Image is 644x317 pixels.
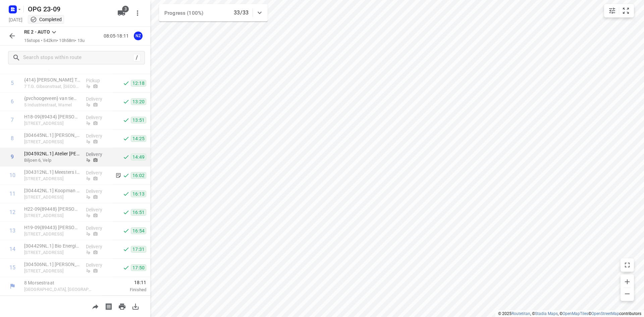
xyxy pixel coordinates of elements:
div: 10 [9,172,15,178]
p: H18-09{89434} Bart van Megen Tweewielers [24,113,80,120]
button: 3 [115,6,128,20]
svg: Done [123,154,129,160]
span: Progress (100%) [164,10,203,16]
button: Map settings [605,4,619,17]
div: 12 [9,209,15,215]
p: 08:05-18:11 [104,33,131,40]
p: [STREET_ADDRESS] [24,212,80,219]
div: / [133,54,141,61]
span: Download route [129,303,142,309]
span: 13:51 [131,117,146,123]
p: Delivery [86,262,111,268]
div: 11 [9,191,15,197]
p: Biljoen 6, Velp [24,157,80,164]
div: 8 [11,135,14,142]
svg: Done [123,135,129,142]
p: [304312NL.1] Meesters In Lijsten VO [24,169,80,175]
p: 33/33 [234,9,249,17]
svg: Done [123,98,129,105]
svg: Done [123,117,129,123]
p: [GEOGRAPHIC_DATA], [GEOGRAPHIC_DATA] [24,286,94,293]
p: [304506NL.1] Jan Pieter Bakker [24,261,80,268]
span: Print shipping labels [102,303,115,309]
a: Stadia Maps [535,311,558,316]
p: [STREET_ADDRESS] [24,139,80,145]
p: Delivery [86,206,111,213]
p: Pickup [86,77,111,84]
p: RE 2 - AUTO [24,29,50,36]
a: Routetitan [512,311,530,316]
span: 16:51 [131,209,146,216]
p: Haaksbergerstraat 705, Enschede [24,175,80,182]
div: This project completed. You cannot make any changes to it. [30,16,62,23]
svg: Done [123,209,129,216]
div: 7 [11,117,14,123]
p: [304645NL.1] Brigit Adolfsen [24,132,80,139]
a: OpenMapTiles [562,311,588,316]
p: 15 stops • 542km • 10h58m • 13u [24,38,85,44]
p: H19-09{89443} [PERSON_NAME] [24,224,80,231]
svg: Done [123,246,129,253]
a: OpenStreetMap [591,311,619,316]
svg: Done [123,172,129,179]
p: [STREET_ADDRESS] [24,231,80,237]
p: Moerheimstraat 77, Dedemsvaart [24,249,80,256]
p: Delivery [86,133,111,139]
button: Fit zoom [619,4,633,17]
p: Delivery [86,151,111,158]
span: 16:02 [131,172,146,179]
p: Blekerstraat 67-A, Enschede [24,194,80,201]
span: 3 [122,6,129,12]
svg: Done [123,191,129,197]
p: Finished [102,286,146,293]
div: 13 [9,227,15,234]
span: 14:25 [131,135,146,142]
p: Groenestraat 175, Nijmegen [24,120,80,127]
span: 13:20 [131,98,146,105]
div: 15 [9,264,15,271]
p: H22-09{89448} [PERSON_NAME] [24,206,80,212]
svg: Done [123,264,129,271]
p: [304442NL.1] Koopman Personal desig [24,187,80,194]
p: [304429NL.1] Bio Energie Therapie B [24,243,80,249]
p: [STREET_ADDRESS] [24,268,80,274]
p: 7 T.G. Gibsonstraat, Deventer [24,83,80,90]
span: 12:18 [131,80,146,87]
p: Delivery [86,243,111,250]
p: Delivery [86,188,111,195]
p: [304592NL.1] Atelier Yvon van Wordr [24,150,80,157]
p: {414} Hein van Langen Tweewielers [24,76,80,83]
p: Delivery [86,169,111,176]
div: small contained button group [604,4,634,17]
p: {pvchoogeveen} van tiem elektro [24,95,80,102]
span: 17:31 [131,246,146,253]
span: 16:13 [131,191,146,197]
input: Search stops within route [23,53,133,63]
span: Share route [89,303,102,309]
p: Delivery [86,114,111,121]
span: 17:50 [131,264,146,271]
li: © 2025 , © , © © contributors [498,311,641,316]
p: 8 Morsestraat [24,279,94,286]
div: 14 [9,246,15,252]
div: 5 [11,80,14,86]
div: Progress (100%)33/33 [159,4,268,21]
span: Print route [115,303,129,309]
span: Assigned to Nicky Zwiers [131,33,145,39]
p: Delivery [86,96,111,102]
span: 18:11 [102,279,146,286]
p: 5 Industriestraat, Wamel [24,102,80,108]
p: Delivery [86,225,111,231]
span: 14:49 [131,154,146,160]
svg: Done [123,80,129,87]
div: 9 [11,154,14,160]
div: 6 [11,98,14,105]
button: More [131,6,144,20]
svg: Done [123,227,129,234]
span: 16:54 [131,227,146,234]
